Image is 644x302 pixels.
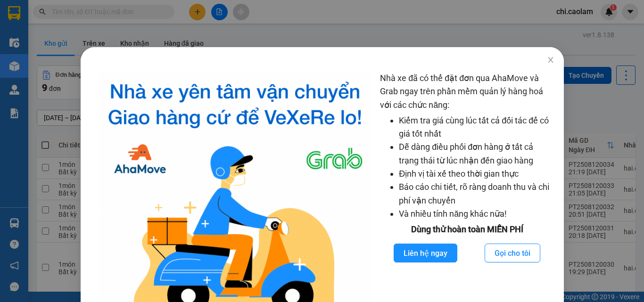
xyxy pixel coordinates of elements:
[399,114,554,141] li: Kiểm tra giá cùng lúc tất cả đối tác để có giá tốt nhất
[399,180,554,207] li: Báo cáo chi tiết, rõ ràng doanh thu và chi phí vận chuyển
[537,47,563,73] button: Close
[485,244,540,262] button: Gọi cho tôi
[399,140,554,167] li: Dễ dàng điều phối đơn hàng ở tất cả trạng thái từ lúc nhận đến giao hàng
[394,244,457,262] button: Liên hệ ngay
[495,247,530,259] span: Gọi cho tôi
[404,247,447,259] span: Liên hệ ngay
[380,223,554,236] div: Dùng thử hoàn toàn MIỄN PHÍ
[399,167,554,180] li: Định vị tài xế theo thời gian thực
[399,207,554,220] li: Và nhiều tính năng khác nữa!
[546,56,554,64] span: close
